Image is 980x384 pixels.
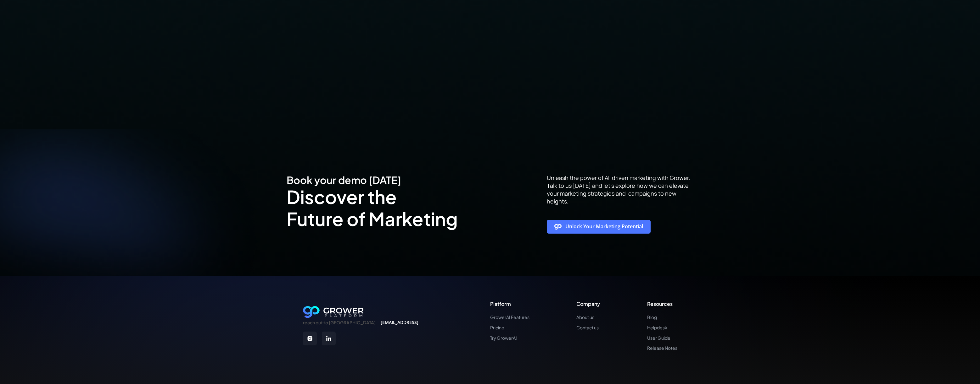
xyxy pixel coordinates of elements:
[647,345,677,351] a: Release Notes
[647,335,677,341] a: User Guide
[303,320,376,325] div: reach out to [GEOGRAPHIC_DATA]
[287,174,458,186] div: Book your demo [DATE]
[287,186,458,230] div: Discover the Future of Marketing
[547,174,694,206] p: Unleash the power of AI-driven marketing with Grower. Talk to us [DATE] and let's explore how we ...
[490,325,529,330] a: Pricing
[576,301,600,307] div: Company
[381,320,418,325] a: [EMAIL_ADDRESS]
[490,335,529,341] a: Try GrowerAI
[576,315,600,320] a: About us
[547,220,651,234] a: Unlock Your Marketing Potential
[565,224,643,230] div: Unlock Your Marketing Potential
[576,325,600,330] a: Contact us
[647,325,677,330] a: Helpdesk
[490,301,529,307] div: Platform
[490,315,529,320] a: GrowerAI Features
[647,315,677,320] a: Blog
[647,301,677,307] div: Resources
